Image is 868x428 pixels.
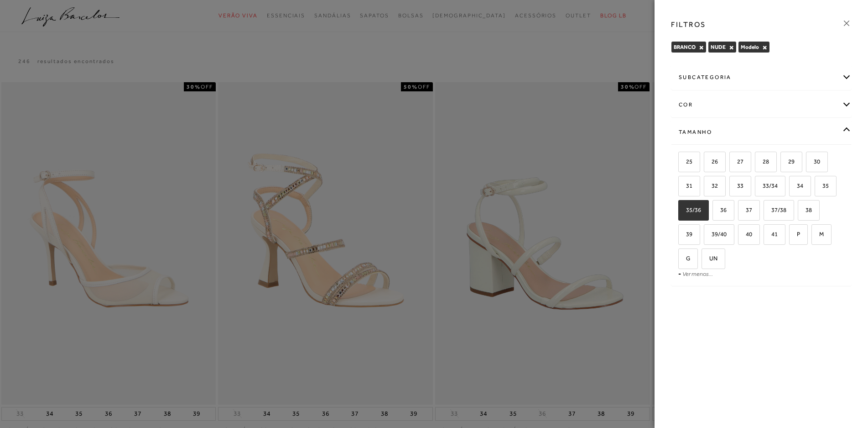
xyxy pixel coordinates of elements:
h3: FILTROS [671,19,706,30]
div: Tamanho [671,120,851,144]
span: 35/36 [679,206,701,213]
div: cor [671,93,851,117]
span: 25 [679,158,692,165]
span: 32 [705,182,718,189]
input: 34 [788,183,797,192]
input: M [810,231,819,240]
span: 34 [790,182,803,189]
span: M [812,231,824,238]
span: 38 [799,206,812,213]
button: BRANCO Close [699,44,704,51]
input: 41 [762,231,771,240]
span: 33 [730,182,743,189]
input: 36 [711,207,720,216]
span: 27 [730,158,743,165]
span: 31 [679,182,692,189]
input: 33/34 [754,183,763,192]
input: 27 [728,159,737,168]
input: 39 [677,231,686,240]
a: Ver menos... [682,270,713,277]
span: 39/40 [705,231,727,238]
input: 32 [702,183,712,192]
span: P [790,231,800,238]
input: 37/38 [762,207,771,216]
span: 40 [739,231,752,238]
span: 37/38 [764,206,786,213]
span: BRANCO [674,44,696,50]
span: 28 [756,158,769,165]
input: 26 [702,159,712,168]
span: Modelo [741,44,759,50]
input: UN [700,255,709,264]
span: 37 [739,206,752,213]
span: 26 [705,158,718,165]
span: 39 [679,231,692,238]
span: G [679,255,690,262]
input: 40 [737,231,746,240]
span: - [678,270,681,277]
span: 30 [807,158,820,165]
input: 39/40 [702,231,712,240]
span: UN [702,255,717,262]
input: 38 [796,207,806,216]
div: subcategoria [671,65,851,90]
input: 30 [805,159,814,168]
span: NUDE [711,44,726,50]
input: 35 [813,183,822,192]
input: G [677,255,686,264]
input: 31 [677,183,686,192]
input: 33 [728,183,737,192]
button: Modelo Close [762,44,767,51]
input: 25 [677,159,686,168]
input: 28 [754,159,763,168]
input: 35/36 [677,207,686,216]
span: 29 [781,158,795,165]
button: NUDE Close [729,44,734,51]
span: 41 [764,231,778,238]
span: 33/34 [756,182,778,189]
input: P [788,231,797,240]
span: 36 [713,206,727,213]
input: 29 [779,159,788,168]
span: 35 [816,182,829,189]
input: 37 [737,207,746,216]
